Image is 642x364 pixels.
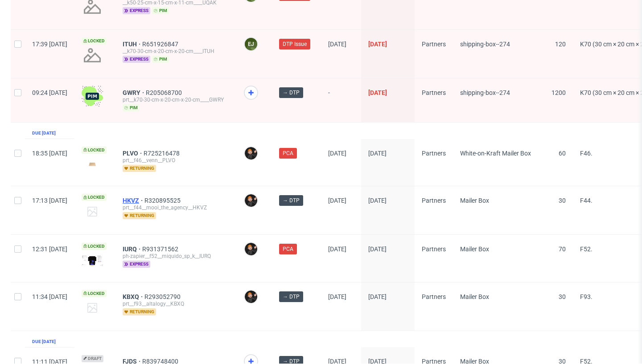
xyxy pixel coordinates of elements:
[123,41,142,48] a: ITUH
[580,245,593,253] span: F52.
[32,41,67,48] span: 17:39 [DATE]
[368,89,387,96] span: [DATE]
[283,89,300,97] span: → DTP
[580,150,593,157] span: F46.
[422,197,446,204] span: Partners
[152,56,169,63] span: pim
[559,245,566,253] span: 70
[123,56,150,63] span: express
[555,41,566,48] span: 120
[82,45,103,66] img: no_design.png
[123,104,140,111] span: pim
[32,245,67,253] span: 12:31 [DATE]
[82,158,103,170] img: version_two_editor_design.png
[146,89,184,96] a: R205068700
[460,197,489,204] span: Mailer Box
[32,130,56,137] div: Due [DATE]
[422,150,446,157] span: Partners
[32,197,67,204] span: 17:13 [DATE]
[123,48,230,55] div: __k70-30-cm-x-20-cm-x-20-cm____ITUH
[283,293,300,301] span: → DTP
[82,194,107,201] span: Locked
[82,147,107,154] span: Locked
[82,290,107,297] span: Locked
[283,40,307,48] span: DTP Issue
[123,165,156,172] span: returning
[551,89,566,96] span: 1200
[328,245,346,253] span: [DATE]
[559,197,566,204] span: 30
[245,147,257,160] img: Dominik Grosicki
[460,245,489,253] span: Mailer Box
[460,41,510,48] span: shipping-box--274
[123,7,150,14] span: express
[32,89,67,96] span: 09:24 [DATE]
[32,293,67,300] span: 11:34 [DATE]
[123,261,150,268] span: express
[328,150,346,157] span: [DATE]
[580,197,593,204] span: F44.
[144,150,181,157] a: R725216478
[368,293,387,300] span: [DATE]
[152,7,169,14] span: pim
[123,96,230,103] div: prt__k70-30-cm-x-20-cm-x-20-cm____GWRY
[82,37,107,45] span: Locked
[123,89,146,96] a: GWRY
[82,86,103,107] img: wHgJFi1I6lmhQAAAABJRU5ErkJggg==
[422,245,446,253] span: Partners
[559,293,566,300] span: 30
[82,255,103,266] img: version_two_editor_design.png
[328,89,354,111] span: -
[460,293,489,300] span: Mailer Box
[245,38,257,50] figcaption: EJ
[142,41,180,48] a: R651926847
[283,149,293,157] span: PCA
[123,150,144,157] a: PLVO
[328,41,346,48] span: [DATE]
[142,245,180,253] a: R931371562
[368,150,387,157] span: [DATE]
[123,197,144,204] a: HKVZ
[32,150,67,157] span: 18:35 [DATE]
[328,197,346,204] span: [DATE]
[245,194,257,207] img: Dominik Grosicki
[144,293,182,300] a: R293052790
[422,41,446,48] span: Partners
[368,197,387,204] span: [DATE]
[144,197,182,204] a: R320895525
[82,243,107,250] span: Locked
[368,245,387,253] span: [DATE]
[82,355,103,362] span: Draft
[123,204,230,211] div: prt__f44__mooi_the_agency__HKVZ
[245,290,257,303] img: Dominik Grosicki
[123,253,230,260] div: ph-zapier__f52__miquido_sp_k__IURQ
[123,245,142,253] a: IURQ
[123,212,156,219] span: returning
[422,89,446,96] span: Partners
[559,150,566,157] span: 60
[460,150,531,157] span: White-on-Kraft Mailer Box
[580,293,593,300] span: F93.
[422,293,446,300] span: Partners
[283,245,293,253] span: PCA
[328,293,346,300] span: [DATE]
[123,308,156,315] span: returning
[123,300,230,307] div: prt__f93__altalogy__KBXQ
[123,293,144,300] a: KBXQ
[460,89,510,96] span: shipping-box--274
[123,157,230,164] div: prt__f46__venn__PLVO
[32,338,56,345] div: Due [DATE]
[368,41,387,48] span: [DATE]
